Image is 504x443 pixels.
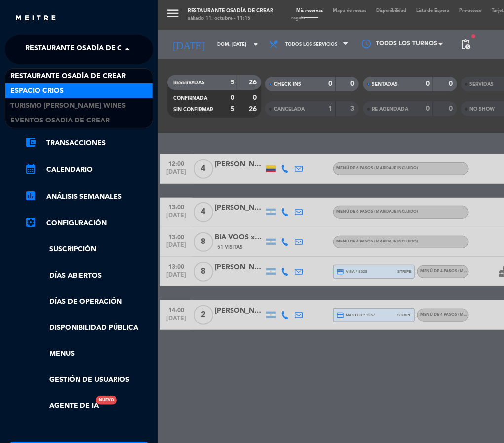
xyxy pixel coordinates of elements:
[25,244,153,255] a: Suscripción
[25,163,37,175] i: calendar_month
[25,296,153,308] a: Días de Operación
[10,85,64,97] span: Espacio Crios
[25,270,153,282] a: Días abiertos
[10,115,110,126] span: Eventos Osadia de Crear
[10,100,126,112] span: Turismo [PERSON_NAME] Wines
[25,137,153,149] a: account_balance_walletTransacciones
[25,164,153,176] a: calendar_monthCalendario
[10,71,126,82] span: Restaurante Osadía de Crear
[25,401,99,412] a: Agente de IANuevo
[25,39,141,60] span: Restaurante Osadía de Crear
[25,217,153,229] a: Configuración
[25,374,153,386] a: Gestión de usuarios
[25,191,153,202] a: assessmentANÁLISIS SEMANALES
[25,322,153,334] a: Disponibilidad pública
[25,190,37,201] i: assessment
[25,216,37,228] i: settings_applications
[15,15,57,22] img: MEITRE
[25,136,37,148] i: account_balance_wallet
[25,348,153,360] a: Menus
[96,396,117,405] div: Nuevo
